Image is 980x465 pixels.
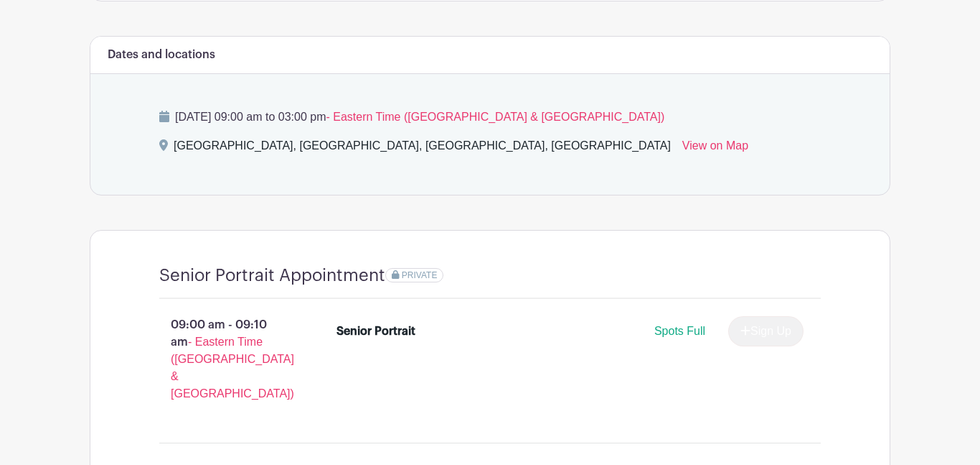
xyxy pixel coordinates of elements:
[136,310,314,408] p: 09:00 am - 09:10 am
[682,137,748,160] a: View on Map
[402,270,438,280] span: PRIVATE
[159,265,385,286] h4: Senior Portrait Appointment
[108,48,215,62] h6: Dates and locations
[326,111,664,123] span: - Eastern Time ([GEOGRAPHIC_DATA] & [GEOGRAPHIC_DATA])
[336,323,415,340] div: Senior Portrait
[174,137,671,160] div: [GEOGRAPHIC_DATA], [GEOGRAPHIC_DATA], [GEOGRAPHIC_DATA], [GEOGRAPHIC_DATA]
[171,336,294,400] span: - Eastern Time ([GEOGRAPHIC_DATA] & [GEOGRAPHIC_DATA])
[159,109,821,126] p: [DATE] 09:00 am to 03:00 pm
[654,325,705,337] span: Spots Full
